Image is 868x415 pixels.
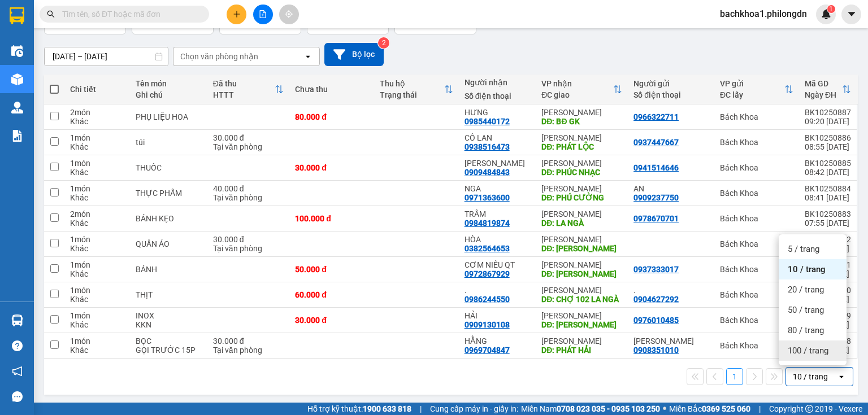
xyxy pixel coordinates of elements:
div: 60.000 đ [295,290,368,299]
img: logo-vxr [10,7,24,24]
div: 0937447667 [633,138,679,147]
span: search [47,10,55,18]
div: [PERSON_NAME] [541,209,622,219]
img: warehouse-icon [11,314,23,326]
div: Thu hộ [380,79,444,88]
img: warehouse-icon [11,45,23,57]
div: . [633,286,709,295]
div: [PERSON_NAME] [541,235,622,244]
strong: 0708 023 035 - 0935 103 250 [557,404,660,413]
div: [PERSON_NAME] [541,108,622,117]
span: Cung cấp máy in - giấy in: [430,403,518,415]
span: | [420,403,422,415]
div: DĐ: PHÚ CƯỜNG [541,193,622,202]
svg: open [837,372,846,381]
div: 100.000 đ [295,214,368,223]
div: 50.000 đ [295,265,368,274]
div: Tại văn phòng [213,142,284,151]
div: BÁNH KẸO [136,214,202,223]
th: Toggle SortBy [799,75,857,104]
div: DĐ: PHÁT HẢI [541,346,622,355]
div: 30.000 đ [213,235,284,244]
div: NGA [465,184,531,193]
div: GỌI TRƯỚC 15P [136,346,202,355]
span: plus [233,10,241,18]
div: 0985440172 [465,117,510,126]
div: 08:42 [DATE] [805,168,851,177]
div: Bách Khoa [720,341,793,350]
div: 08:41 [DATE] [805,193,851,202]
div: Khác [70,269,124,278]
div: DĐ: LA NGÀ [541,219,622,228]
div: [PERSON_NAME] [541,184,622,193]
div: BÁNH [136,265,202,274]
div: VP nhận [541,79,613,88]
button: file-add [253,5,273,24]
div: 0909484843 [465,168,510,177]
div: [PERSON_NAME] [541,133,622,142]
div: INOX [136,311,202,320]
div: 0978670701 [633,214,679,223]
div: PHỤ LIỆU HOA [136,112,202,121]
div: 0937333017 [633,265,679,274]
div: HTTT [213,90,275,99]
div: Chọn văn phòng nhận [180,51,258,62]
div: Bách Khoa [720,189,793,198]
div: Số điện thoại [465,91,531,101]
div: 0909130108 [465,320,510,329]
div: Tên món [136,79,202,88]
div: 2 món [70,209,124,219]
div: 1 món [70,260,124,269]
div: Khác [70,219,124,228]
div: Ngày ĐH [805,90,842,99]
img: icon-new-feature [821,9,831,19]
div: Mã GD [805,79,842,88]
th: Toggle SortBy [207,75,289,104]
div: Khác [70,320,124,329]
span: bachkhoa1.philongdn [711,7,816,21]
div: Khác [70,346,124,355]
span: Hỗ trợ kỹ thuật: [307,403,411,415]
img: warehouse-icon [11,102,23,113]
div: Khác [70,142,124,151]
div: Khác [70,117,124,126]
div: QUẦN ÁO [136,239,202,248]
div: DĐ: PHÁT LỘC [541,142,622,151]
div: 1 món [70,337,124,346]
div: 1 món [70,286,124,295]
div: 1 món [70,184,124,193]
div: CÔ LAN [465,133,531,142]
div: DĐ: PHÚC NHẠC [541,168,622,177]
div: Khác [70,295,124,304]
div: 0904627292 [633,295,679,304]
sup: 2 [378,37,389,49]
div: DĐ: CHU VĂN AN [541,244,622,253]
div: 10 / trang [793,371,828,382]
div: [PERSON_NAME] [541,286,622,295]
div: Bách Khoa [720,316,793,325]
div: Số điện thoại [633,90,709,99]
div: túi [136,138,202,147]
div: 2 món [70,108,124,117]
img: solution-icon [11,130,23,142]
div: 0969704847 [465,346,510,355]
div: 0908351010 [633,346,679,355]
div: Chi tiết [70,85,124,94]
div: HỒNG LOAN [465,159,531,168]
div: DĐ: NINH PHÁT [541,269,622,278]
button: plus [227,5,246,24]
span: notification [12,366,23,377]
div: 30.000 đ [295,316,368,325]
button: caret-down [841,5,861,24]
div: 0966322711 [633,112,679,121]
div: Khác [70,193,124,202]
div: 80.000 đ [295,112,368,121]
button: Bộ lọc [324,43,384,66]
div: AN [633,184,709,193]
span: | [759,403,761,415]
div: HẢI [465,311,531,320]
span: 5 / trang [788,243,819,255]
div: BK10250887 [805,108,851,117]
div: THỰC PHẨM [136,189,202,198]
div: Chưa thu [295,85,368,94]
